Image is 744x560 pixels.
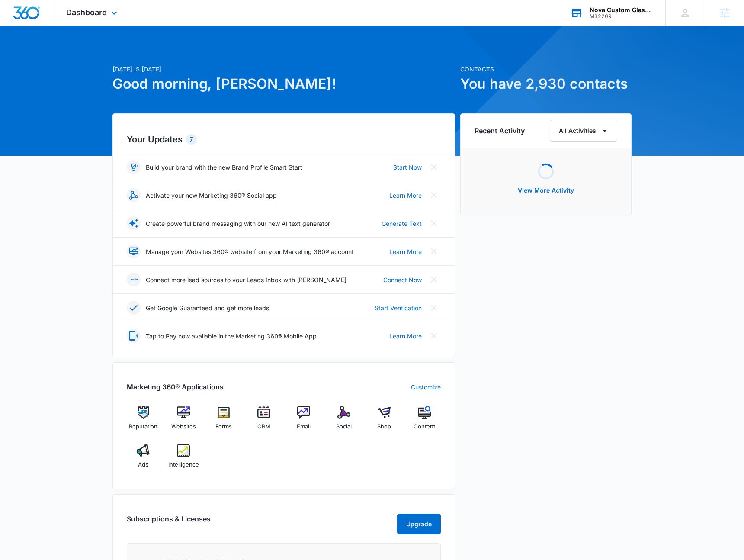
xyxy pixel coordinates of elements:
[393,163,422,172] a: Start Now
[375,303,422,312] a: Start Verification
[168,460,199,469] span: Intelligence
[382,219,422,228] a: Generate Text
[427,301,441,315] button: Close
[590,13,653,19] div: account id
[167,444,200,475] a: Intelligence
[460,64,632,74] p: Contacts
[171,422,196,431] span: Websites
[127,406,160,437] a: Reputation
[377,422,391,431] span: Shop
[66,8,107,17] span: Dashboard
[112,74,455,94] h1: Good morning, [PERSON_NAME]!
[427,329,441,343] button: Close
[427,273,441,286] button: Close
[146,191,277,200] p: Activate your new Marketing 360® Social app
[146,247,354,256] p: Manage your Websites 360® website from your Marketing 360® account
[460,74,632,94] h1: You have 2,930 contacts
[389,331,422,341] a: Learn More
[186,134,197,145] div: 7
[207,406,241,437] a: Forms
[138,460,148,469] span: Ads
[368,406,401,437] a: Shop
[414,422,435,431] span: Content
[129,422,157,431] span: Reputation
[127,133,441,146] h2: Your Updates
[146,219,330,228] p: Create powerful brand messaging with our new AI text generator
[427,160,441,174] button: Close
[167,406,200,437] a: Websites
[297,422,311,431] span: Email
[509,180,583,201] button: View More Activity
[383,275,422,284] a: Connect Now
[336,422,352,431] span: Social
[427,245,441,258] button: Close
[215,422,232,431] span: Forms
[127,514,211,531] h2: Subscriptions & Licenses
[127,382,224,392] h2: Marketing 360® Applications
[407,406,441,437] a: Content
[127,444,160,475] a: Ads
[475,126,525,136] h6: Recent Activity
[257,422,270,431] span: CRM
[397,514,441,534] button: Upgrade
[590,6,653,13] div: account name
[327,406,361,437] a: Social
[146,303,269,312] p: Get Google Guaranteed and get more leads
[389,247,422,256] a: Learn More
[287,406,321,437] a: Email
[112,64,455,74] p: [DATE] is [DATE]
[389,191,422,200] a: Learn More
[427,216,441,230] button: Close
[146,331,317,341] p: Tap to Pay now available in the Marketing 360® Mobile App
[146,163,302,172] p: Build your brand with the new Brand Profile Smart Start
[550,120,617,142] button: All Activities
[427,188,441,202] button: Close
[146,275,346,284] p: Connect more lead sources to your Leads Inbox with [PERSON_NAME]
[411,383,441,392] a: Customize
[247,406,280,437] a: CRM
